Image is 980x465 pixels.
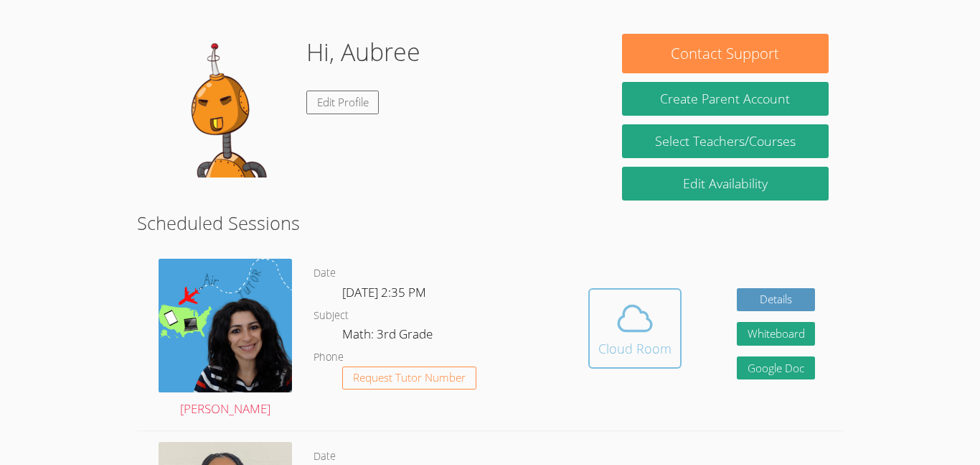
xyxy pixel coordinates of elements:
[622,34,829,73] button: Contact Support
[737,356,816,380] a: Google Doc
[737,322,816,346] button: Whiteboard
[622,124,829,158] a: Select Teachers/Courses
[622,167,829,201] a: Edit Availability
[137,209,843,236] h2: Scheduled Sessions
[342,367,476,390] button: Request Tutor Number
[159,259,292,420] a: [PERSON_NAME]
[151,34,295,178] img: default.png
[306,91,380,114] a: Edit Profile
[159,259,292,392] img: air%20tutor%20avatar.png
[588,288,682,369] button: Cloud Room
[737,288,816,312] a: Details
[314,264,336,282] dt: Date
[314,349,344,367] dt: Phone
[353,372,466,383] span: Request Tutor Number
[622,82,829,116] button: Create Parent Account
[342,324,435,349] dd: Math: 3rd Grade
[342,284,426,300] span: [DATE] 2:35 PM
[314,307,349,325] dt: Subject
[306,34,420,70] h1: Hi, Aubree
[598,339,672,359] div: Cloud Room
